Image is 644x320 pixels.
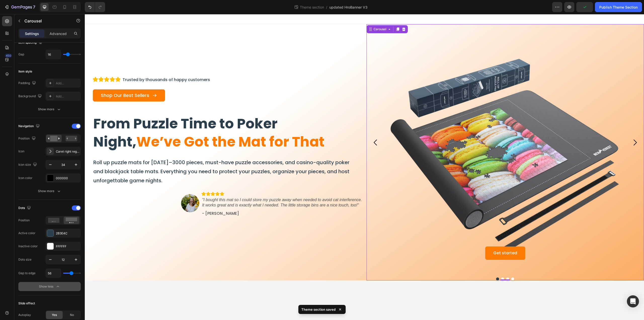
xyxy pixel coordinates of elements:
button: Dot [421,263,424,266]
img: website_grey.svg [8,13,12,17]
div: Dots size [18,257,31,262]
input: Auto [46,269,61,278]
div: Publish Theme Section [599,5,638,10]
div: Caret right regular [56,149,79,154]
button: Dot [416,263,419,266]
span: No [70,313,74,317]
div: Icon size [18,161,38,168]
div: Item style [18,69,32,74]
button: 7 [2,2,37,12]
div: Add... [56,81,79,86]
p: 7 [33,4,35,10]
button: Carousel Back Arrow [283,120,299,137]
span: Yes [52,313,57,317]
button: Dot [426,263,429,266]
div: 000000 [56,176,79,181]
img: tab_keywords_by_traffic_grey.svg [50,29,54,33]
div: Show more [38,107,61,112]
input: Auto [46,50,61,59]
div: Show less [39,284,60,289]
p: Theme section saved [301,307,336,312]
div: Gap to edge [18,271,35,275]
div: Icon color [18,176,32,180]
p: Settings [25,31,39,36]
div: Position [18,135,37,142]
div: Icon [18,149,24,154]
button: Show more [18,105,81,114]
div: v 4.0.25 [14,8,25,12]
img: gempages_572516426103981280-187af8f9-214c-4670-b098-9ce9582b5f77.png [117,178,139,182]
div: Add... [56,94,79,99]
button: Publish Theme Section [595,2,642,12]
div: Background Image [302,10,539,247]
div: Show more [38,189,61,194]
div: 450 [5,54,12,58]
button: Dot [411,263,414,266]
div: Autoplay [18,313,31,317]
button: Show less [18,282,81,291]
div: Domain Overview [19,30,45,33]
div: Domain: [DOMAIN_NAME] [13,13,55,17]
div: Padding [18,80,37,87]
img: tab_domain_overview_orange.svg [14,29,18,33]
button: Show more [18,187,81,196]
img: gempages_572516426103981280-ffc88641-6539-4067-9bee-0c4eac61e4a7.png [94,178,117,200]
span: updated HroBanner V3 [329,5,368,10]
div: Slide effect [18,301,35,306]
div: 2B3E4C [56,231,79,236]
div: Active color [18,231,35,235]
div: Gap [18,52,24,57]
img: logo_orange.svg [8,8,12,12]
div: Get started [409,235,432,243]
div: FFFFFF [56,244,79,249]
div: Position [18,218,30,223]
span: Theme section [299,5,325,10]
p: It works great and is exactly what I needed. The little storage bins are a nice touch, too!" [117,189,277,194]
div: Inactive color [18,244,38,248]
div: Dots [18,205,32,211]
p: Advanced [50,31,67,36]
div: Background [18,93,43,100]
p: - [PERSON_NAME] [117,196,277,203]
div: Carousel [288,13,303,17]
div: Keywords by Traffic [56,30,85,33]
p: "I bought this mat so I could store my puzzle away when needed to avoid cat interference. [117,183,277,189]
span: / [326,5,327,10]
div: Undo/Redo [85,2,105,12]
div: Navigation [18,123,41,130]
button: Carousel Next Arrow [542,120,558,137]
iframe: Design area [85,14,644,320]
div: Open Intercom Messenger [627,295,639,307]
p: Carousel [24,18,67,24]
